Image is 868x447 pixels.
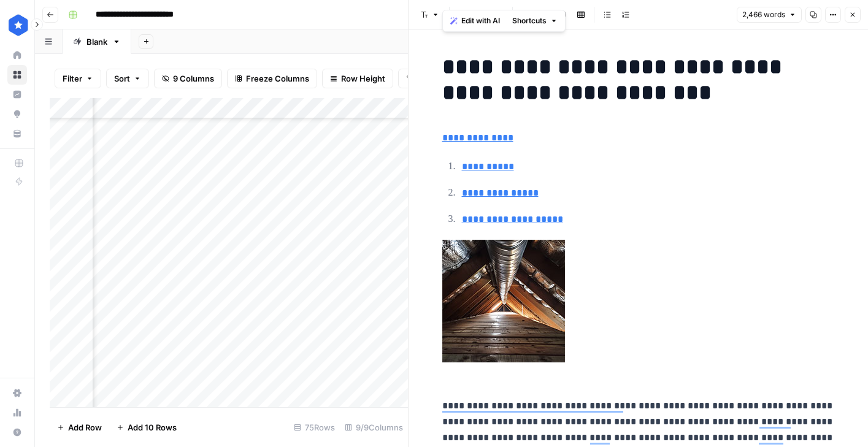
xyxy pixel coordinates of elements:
[461,15,500,26] span: Edit with AI
[63,72,82,85] span: Filter
[507,13,563,29] button: Shortcuts
[341,72,385,85] span: Row Height
[114,72,130,85] span: Sort
[154,69,222,88] button: 9 Columns
[227,69,317,88] button: Freeze Columns
[7,14,29,36] img: ConsumerAffairs Logo
[7,65,27,85] a: Browse
[7,124,27,143] a: Your Data
[173,72,214,85] span: 9 Columns
[55,69,101,88] button: Filter
[246,72,309,85] span: Freeze Columns
[7,45,27,65] a: Home
[7,422,27,442] button: Help + Support
[128,421,177,434] span: Add 10 Rows
[742,9,785,20] span: 2,466 words
[109,418,184,437] button: Add 10 Rows
[7,403,27,422] a: Usage
[289,418,340,437] div: 75 Rows
[512,15,547,26] span: Shortcuts
[63,29,131,54] a: Blank
[7,383,27,403] a: Settings
[106,69,149,88] button: Sort
[7,104,27,124] a: Opportunities
[7,10,27,40] button: Workspace: ConsumerAffairs
[50,418,109,437] button: Add Row
[322,69,393,88] button: Row Height
[737,7,802,23] button: 2,466 words
[68,421,102,434] span: Add Row
[445,13,505,29] button: Edit with AI
[340,418,408,437] div: 9/9 Columns
[7,85,27,104] a: Insights
[86,36,107,48] div: Blank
